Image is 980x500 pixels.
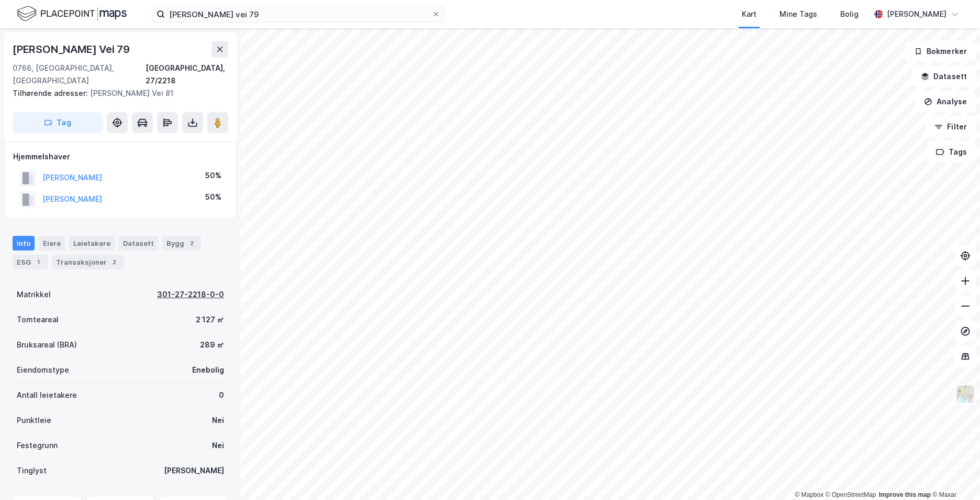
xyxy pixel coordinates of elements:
button: Tag [13,112,103,133]
input: Søk på adresse, matrikkel, gårdeiere, leietakere eller personer [165,6,432,22]
div: Bygg [162,236,201,251]
div: [PERSON_NAME] Vei 81 [13,87,220,100]
div: Antall leietakere [17,389,77,401]
button: Filter [926,116,976,137]
button: Analyse [915,91,976,112]
button: Bokmerker [905,41,976,62]
div: [GEOGRAPHIC_DATA], 27/2218 [146,62,228,87]
a: Improve this map [879,491,931,498]
div: Leietakere [69,236,115,251]
div: [PERSON_NAME] [887,8,946,20]
div: 0 [219,389,224,401]
button: Tags [927,142,976,162]
div: Nei [212,414,224,427]
div: 289 ㎡ [200,339,224,351]
div: Hjemmelshaver [13,150,228,163]
div: 1 [33,257,43,267]
div: 301-27-2218-0-0 [157,288,224,301]
div: Kontrollprogram for chat [928,450,980,500]
div: ESG [13,255,48,269]
iframe: Chat Widget [928,450,980,500]
div: [PERSON_NAME] Vei 79 [13,41,132,58]
div: Tomteareal [17,313,59,326]
div: Tinglyst [17,464,47,477]
span: Tilhørende adresser: [13,89,90,97]
div: [PERSON_NAME] [164,464,224,477]
div: 2 [186,238,197,248]
div: Eiendomstype [17,364,69,376]
div: Nei [212,439,224,452]
div: Matrikkel [17,288,51,301]
div: 50% [205,191,221,203]
div: Bolig [840,8,859,20]
div: 50% [205,169,221,182]
div: 2 [109,257,119,267]
button: Datasett [912,66,976,87]
div: Eiere [39,236,65,251]
a: Mapbox [795,491,823,498]
img: logo.f888ab2527a4732fd821a326f86c7f29.svg [17,5,127,23]
div: Bruksareal (BRA) [17,339,77,351]
div: Transaksjoner [52,255,124,269]
div: Datasett [119,236,158,251]
img: Z [955,384,975,404]
div: 0766, [GEOGRAPHIC_DATA], [GEOGRAPHIC_DATA] [13,62,146,87]
div: Enebolig [192,364,224,376]
div: Festegrunn [17,439,58,452]
div: Punktleie [17,414,51,427]
div: Mine Tags [779,8,817,20]
a: OpenStreetMap [826,491,876,498]
div: 2 127 ㎡ [196,313,224,326]
div: Kart [742,8,756,20]
div: Info [13,236,35,251]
